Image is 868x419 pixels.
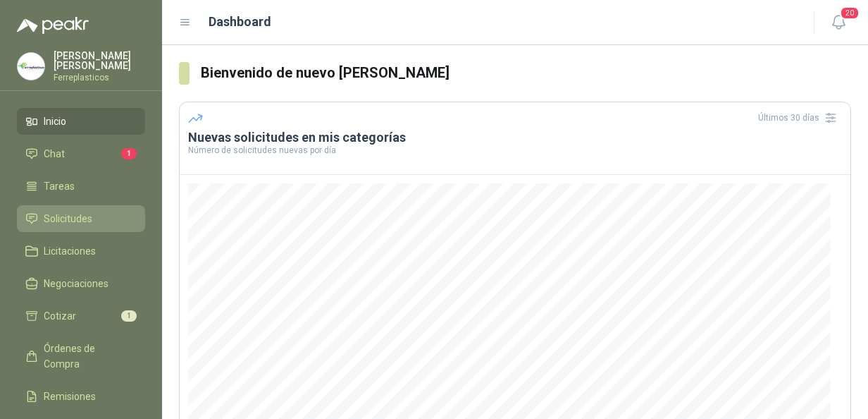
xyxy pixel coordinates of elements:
a: Órdenes de Compra [17,335,145,377]
button: 20 [826,10,851,35]
a: Negociaciones [17,270,145,297]
span: 1 [121,148,137,159]
a: Remisiones [17,383,145,410]
div: Últimos 30 días [758,107,842,129]
h1: Dashboard [209,12,271,32]
p: [PERSON_NAME] [PERSON_NAME] [54,51,145,71]
a: Licitaciones [17,238,145,265]
span: Licitaciones [44,243,96,259]
a: Tareas [17,173,145,200]
h3: Nuevas solicitudes en mis categorías [188,129,842,146]
img: Company Logo [18,53,44,80]
span: Tareas [44,178,75,194]
h3: Bienvenido de nuevo [PERSON_NAME] [201,62,851,84]
span: Negociaciones [44,276,108,291]
span: 1 [121,310,137,322]
a: Inicio [17,108,145,135]
span: Chat [44,146,65,162]
img: Logo peakr [17,17,89,34]
p: Número de solicitudes nuevas por día [188,146,842,154]
span: Inicio [44,114,66,129]
span: Órdenes de Compra [44,341,132,372]
span: Cotizar [44,308,76,324]
a: Cotizar1 [17,303,145,329]
span: Remisiones [44,389,96,404]
a: Solicitudes [17,205,145,232]
p: Ferreplasticos [54,73,145,82]
a: Chat1 [17,140,145,167]
span: Solicitudes [44,211,92,226]
span: 20 [840,6,860,20]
